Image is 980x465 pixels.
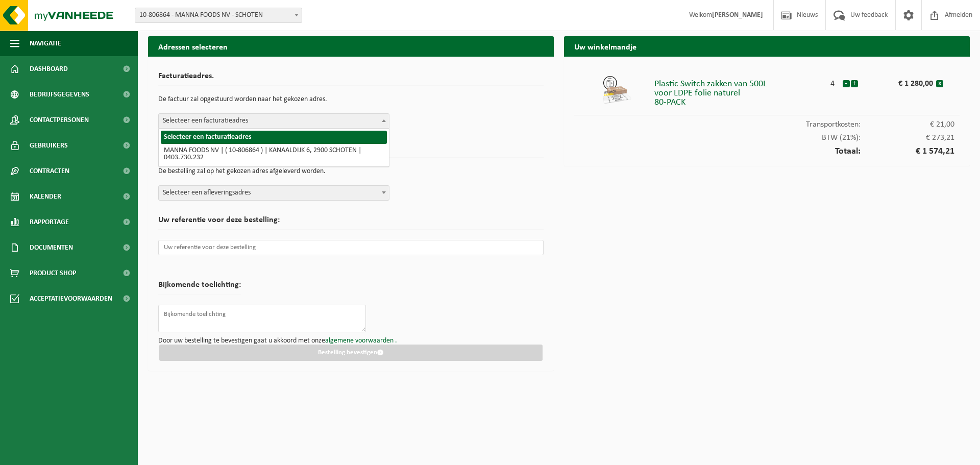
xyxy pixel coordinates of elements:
span: Contactpersonen [30,107,89,133]
img: 01-999970 [602,75,632,105]
span: 10-806864 - MANNA FOODS NV - SCHOTEN [135,8,302,22]
a: algemene voorwaarden . [325,337,397,345]
h2: Facturatieadres. [158,72,544,86]
span: Navigatie [30,31,61,56]
span: Documenten [30,235,73,260]
input: Uw referentie voor deze bestelling [158,240,544,255]
p: De factuur zal opgestuurd worden naar het gekozen adres. [158,91,544,108]
h2: Adressen selecteren [148,36,554,56]
div: 4 [823,75,842,88]
span: Selecteer een facturatieadres [159,114,389,128]
span: Selecteer een afleveringsadres [158,185,389,201]
span: Rapportage [30,209,69,235]
span: Kalender [30,184,61,209]
div: Totaal: [574,142,960,156]
h2: Bijkomende toelichting: [158,281,241,295]
span: Bedrijfsgegevens [30,82,89,107]
p: Door uw bestelling te bevestigen gaat u akkoord met onze [158,337,544,345]
div: Transportkosten: [574,115,960,129]
button: x [936,80,943,87]
div: Plastic Switch zakken van 500L voor LDPE folie naturel 80-PACK [654,75,823,107]
div: € 1 280,00 [879,75,936,88]
li: Selecteer een facturatieadres [161,131,387,144]
span: 10-806864 - MANNA FOODS NV - SCHOTEN [135,8,302,23]
button: Bestelling bevestigen [159,345,543,361]
span: Contracten [30,158,69,184]
button: + [851,80,858,87]
span: Dashboard [30,56,68,82]
span: Gebruikers [30,133,68,158]
span: € 1 574,21 [861,147,954,156]
h2: Uw winkelmandje [564,36,970,56]
span: Product Shop [30,260,76,286]
div: BTW (21%): [574,129,960,142]
button: - [843,80,850,87]
span: € 273,21 [861,134,954,142]
span: Acceptatievoorwaarden [30,286,112,311]
span: Selecteer een afleveringsadres [159,186,389,200]
p: De bestelling zal op het gekozen adres afgeleverd worden. [158,163,544,180]
strong: [PERSON_NAME] [712,11,763,19]
li: MANNA FOODS NV | ( 10-806864 ) | KANAALDIJK 6, 2900 SCHOTEN | 0403.730.232 [161,144,387,164]
span: € 21,00 [861,120,954,129]
h2: Uw referentie voor deze bestelling: [158,216,544,230]
span: Selecteer een facturatieadres [158,113,389,129]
